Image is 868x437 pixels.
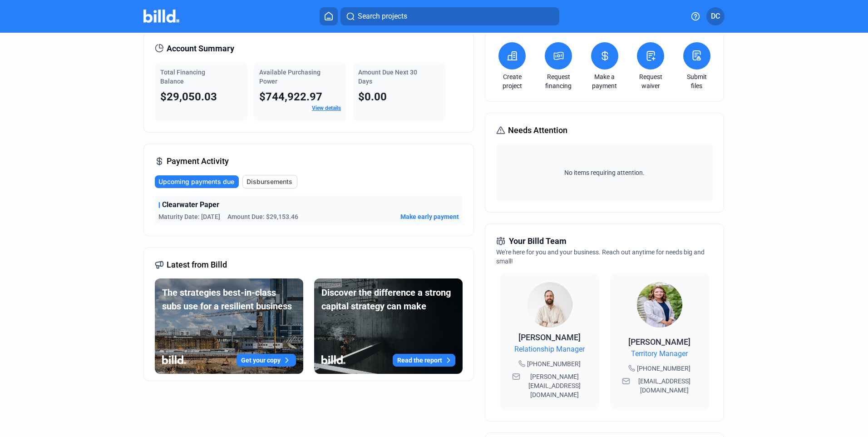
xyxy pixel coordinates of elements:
span: [PERSON_NAME] [628,337,690,347]
span: Total Financing Balance [160,69,205,85]
a: Make a payment [589,72,621,90]
span: Maturity Date: [DATE] [158,212,220,221]
span: Needs Attention [508,124,567,137]
a: Submit files [681,72,713,90]
span: Payment Activity [167,155,229,168]
span: Available Purchasing Power [259,69,321,85]
a: Request financing [542,72,574,90]
img: Relationship Manager [527,282,572,328]
span: Relationship Manager [514,344,585,355]
button: Disbursements [242,175,297,189]
button: Read the report [393,354,455,367]
span: [PERSON_NAME][EMAIL_ADDRESS][DOMAIN_NAME] [522,372,587,399]
span: $744,922.97 [259,90,322,103]
span: Account Summary [167,42,234,55]
span: We're here for you and your business. Reach out anytime for needs big and small! [496,248,705,265]
div: Discover the difference a strong capital strategy can make [321,286,455,313]
a: View details [312,105,341,111]
span: No items requiring attention. [500,168,709,177]
span: Search projects [358,11,407,22]
span: [EMAIL_ADDRESS][DOMAIN_NAME] [632,377,697,395]
button: Get your copy [237,354,296,367]
button: Search projects [340,7,559,25]
span: [PHONE_NUMBER] [527,359,581,368]
span: [PERSON_NAME] [518,333,581,342]
span: Amount Due: $29,153.46 [227,212,298,221]
span: DC [711,11,720,22]
span: [PHONE_NUMBER] [637,364,690,373]
span: Clearwater Paper [162,199,219,210]
button: DC [706,7,725,25]
a: Request waiver [635,72,666,90]
span: Latest from Billd [167,258,227,271]
img: Territory Manager [637,282,682,328]
span: Disbursements [247,177,292,186]
span: Amount Due Next 30 Days [358,69,417,85]
div: The strategies best-in-class subs use for a resilient business [162,286,296,313]
span: $0.00 [358,90,387,103]
button: Upcoming payments due [155,175,239,188]
span: Upcoming payments due [158,177,234,186]
button: Make early payment [400,212,459,221]
span: Your Billd Team [509,235,567,248]
img: Billd Company Logo [143,10,179,23]
a: Create project [496,72,528,90]
span: Territory Manager [631,348,688,359]
span: $29,050.03 [160,90,217,103]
